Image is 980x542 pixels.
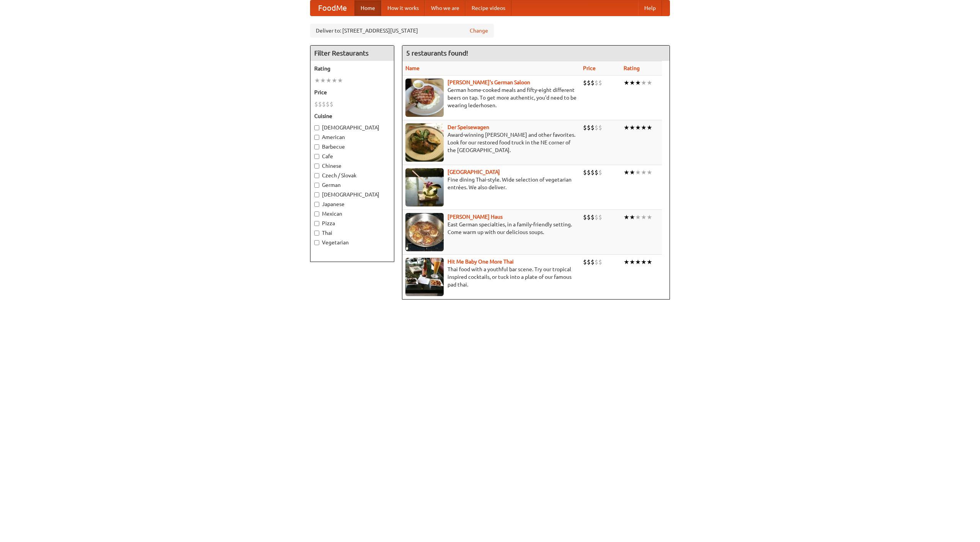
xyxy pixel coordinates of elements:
li: ★ [641,258,647,266]
li: ★ [624,213,629,221]
li: ★ [641,168,647,177]
a: Rating [624,65,640,71]
label: Cafe [314,152,390,160]
img: kohlhaus.jpg [405,213,444,251]
li: ★ [647,79,652,87]
h5: Price [314,88,390,96]
li: $ [598,123,602,132]
li: ★ [635,213,641,221]
a: Recipe videos [465,0,511,16]
li: ★ [635,123,641,132]
a: [GEOGRAPHIC_DATA] [448,169,500,175]
p: German home-cooked meals and fifty-eight different beers on tap. To get more authentic, you'd nee... [405,86,577,109]
label: Barbecue [314,143,390,151]
li: $ [583,79,587,87]
input: Vegetarian [314,240,319,245]
div: Deliver to: [STREET_ADDRESS][US_STATE] [310,24,494,38]
input: American [314,135,319,140]
label: Japanese [314,200,390,208]
li: ★ [624,258,629,266]
li: $ [587,123,591,132]
label: Vegetarian [314,239,390,246]
label: Thai [314,229,390,237]
a: Der Speisewagen [448,124,489,130]
li: $ [322,100,326,108]
li: $ [583,123,587,132]
a: Name [405,65,420,71]
a: Hit Me Baby One More Thai [448,259,514,265]
label: [DEMOGRAPHIC_DATA] [314,191,390,198]
input: [DEMOGRAPHIC_DATA] [314,125,319,130]
h5: Cuisine [314,112,390,120]
li: $ [595,168,598,177]
li: ★ [624,79,629,87]
input: Pizza [314,221,319,226]
p: East German specialties, in a family-friendly setting. Come warm up with our delicious soups. [405,221,577,236]
li: $ [591,168,595,177]
input: Japanese [314,202,319,207]
li: $ [587,168,591,177]
li: ★ [314,76,320,85]
li: ★ [647,123,652,132]
li: $ [314,100,318,108]
li: $ [326,100,330,108]
input: Chinese [314,164,319,169]
a: [PERSON_NAME]'s German Saloon [448,79,530,85]
li: $ [318,100,322,108]
h4: Filter Restaurants [310,46,394,61]
li: $ [595,123,598,132]
li: ★ [337,76,343,85]
li: $ [598,168,602,177]
ng-pluralize: 5 restaurants found! [406,49,468,57]
a: Price [583,65,596,71]
a: Help [638,0,662,16]
li: $ [330,100,333,108]
a: [PERSON_NAME] Haus [448,214,503,220]
img: satay.jpg [405,168,444,206]
li: ★ [629,168,635,177]
li: ★ [641,79,647,87]
li: $ [595,258,598,266]
label: German [314,181,390,189]
li: ★ [641,123,647,132]
label: [DEMOGRAPHIC_DATA] [314,124,390,131]
li: ★ [647,213,652,221]
a: FoodMe [310,0,354,16]
li: ★ [629,213,635,221]
li: ★ [326,76,332,85]
li: ★ [647,258,652,266]
li: $ [587,258,591,266]
li: ★ [320,76,326,85]
li: $ [598,213,602,221]
li: ★ [641,213,647,221]
img: babythai.jpg [405,258,444,296]
li: $ [583,168,587,177]
h5: Rating [314,65,390,72]
li: ★ [635,79,641,87]
li: ★ [629,79,635,87]
label: Mexican [314,210,390,218]
li: ★ [635,258,641,266]
li: ★ [332,76,337,85]
li: $ [595,213,598,221]
p: Fine dining Thai-style. Wide selection of vegetarian entrées. We also deliver. [405,176,577,191]
li: ★ [629,123,635,132]
input: [DEMOGRAPHIC_DATA] [314,192,319,197]
li: $ [591,258,595,266]
li: $ [583,213,587,221]
li: $ [587,213,591,221]
label: Chinese [314,162,390,170]
li: $ [591,123,595,132]
img: esthers.jpg [405,79,444,117]
li: $ [587,79,591,87]
img: speisewagen.jpg [405,123,444,162]
p: Thai food with a youthful bar scene. Try our tropical inspired cocktails, or tuck into a plate of... [405,265,577,288]
a: Change [470,27,488,34]
li: $ [591,213,595,221]
a: Home [354,0,381,16]
label: Pizza [314,219,390,227]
